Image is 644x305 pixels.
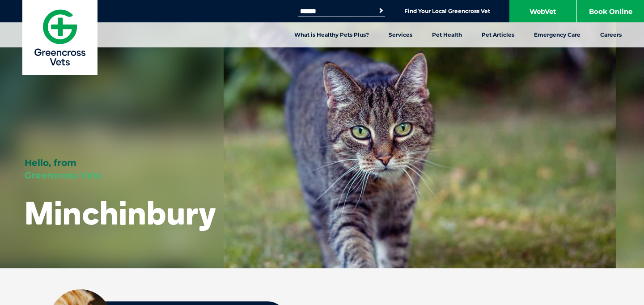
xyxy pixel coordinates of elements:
[379,22,422,47] a: Services
[472,22,524,47] a: Pet Articles
[377,6,386,15] button: Search
[590,22,631,47] a: Careers
[404,8,490,15] a: Find Your Local Greencross Vet
[284,22,379,47] a: What is Healthy Pets Plus?
[25,170,102,181] span: Greencross Vets
[422,22,472,47] a: Pet Health
[25,195,216,230] h1: Minchinbury
[524,22,590,47] a: Emergency Care
[25,157,76,168] span: Hello, from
